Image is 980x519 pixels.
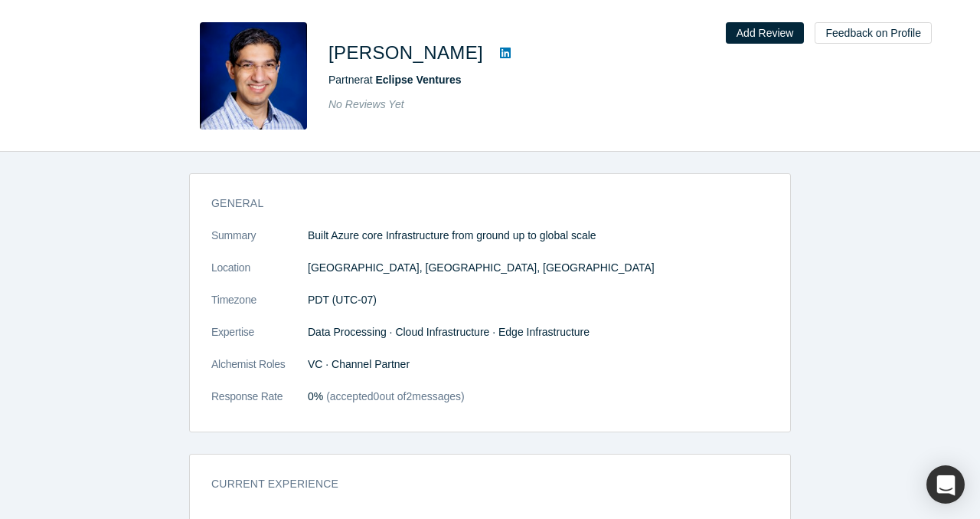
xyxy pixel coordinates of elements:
[328,98,404,110] span: No Reviews Yet
[308,292,769,308] dd: PDT (UTC-07)
[328,74,462,86] span: Partner at
[211,324,308,356] dt: Expertise
[376,74,462,86] a: Eclipse Ventures
[211,356,308,389] dt: Alchemist Roles
[211,389,308,421] dt: Response Rate
[308,390,323,402] span: 0%
[211,195,747,212] h3: General
[328,39,483,67] h1: [PERSON_NAME]
[726,22,805,44] button: Add Review
[200,22,307,130] img: Kushagra Vaid's Profile Image
[211,476,747,492] h3: Current Experience
[211,228,308,260] dt: Summary
[308,260,769,276] dd: [GEOGRAPHIC_DATA], [GEOGRAPHIC_DATA], [GEOGRAPHIC_DATA]
[308,326,590,338] span: Data Processing · Cloud Infrastructure · Edge Infrastructure
[211,292,308,324] dt: Timezone
[211,260,308,292] dt: Location
[815,22,932,44] button: Feedback on Profile
[308,228,769,244] p: Built Azure core Infrastructure from ground up to global scale
[323,390,464,402] span: (accepted 0 out of 2 messages)
[308,356,769,373] dd: VC · Channel Partner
